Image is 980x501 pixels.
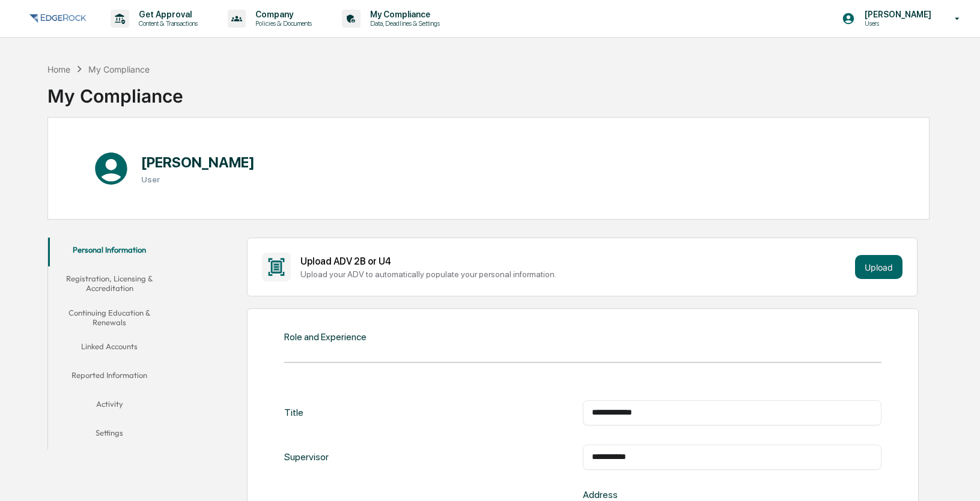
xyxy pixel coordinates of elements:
div: Title [284,400,303,425]
p: Policies & Documents [246,19,318,28]
button: Settings [48,421,171,449]
div: secondary tabs example [48,238,171,449]
div: Home [47,64,70,74]
div: Supervisor [284,445,329,470]
button: Upload [855,255,902,279]
div: My Compliance [88,64,150,74]
img: logo [29,11,87,26]
div: Address [583,489,717,500]
button: Registration, Licensing & Accreditation [48,266,171,301]
button: Personal Information [48,238,171,266]
button: Continuing Education & Renewals [48,301,171,335]
h1: [PERSON_NAME] [141,154,255,171]
div: Upload your ADV to automatically populate your personal information. [300,269,850,279]
div: Upload ADV 2B or U4 [300,256,850,267]
p: Content & Transactions [129,19,204,28]
button: Linked Accounts [48,334,171,363]
p: Users [855,19,937,28]
button: Activity [48,392,171,421]
button: Reported Information [48,363,171,392]
iframe: Open customer support [942,461,974,494]
p: [PERSON_NAME] [855,10,937,19]
p: Company [246,10,318,19]
p: My Compliance [361,10,446,19]
h3: User [141,175,255,184]
div: My Compliance [47,76,183,107]
p: Get Approval [129,10,204,19]
div: Role and Experience [284,331,367,343]
p: Data, Deadlines & Settings [361,19,446,28]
